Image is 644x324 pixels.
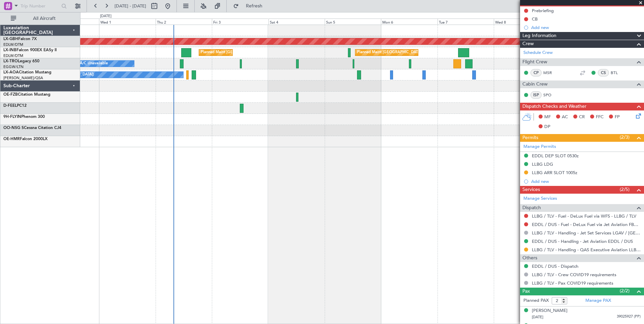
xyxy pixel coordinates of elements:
a: LLBG / TLV - Handling - Jet Set Services LGAV / [GEOGRAPHIC_DATA] [532,230,641,236]
a: LLBG / TLV - Handling - QAS Executive Aviation LLBG / TLV [532,247,641,253]
span: [DATE] - [DATE] [115,3,146,9]
a: LX-AOACitation Mustang [3,70,52,74]
div: [DATE] [100,13,111,19]
a: 9H-FLYINPhenom 300 [3,115,45,119]
a: LLBG / TLV - Fuel - DeLux Fuel via WFS - LLBG / TLV [532,213,636,219]
a: [PERSON_NAME]/QSA [3,75,43,80]
span: All Aircraft [18,16,71,21]
span: AC [562,114,568,121]
a: EDLW/DTM [3,53,23,58]
a: EGGW/LTN [3,64,24,69]
a: EDLW/DTM [3,42,23,47]
span: FP [615,114,620,121]
div: EDDL DEP SLOT 0530z [532,153,579,159]
div: Sun 5 [325,19,381,25]
div: Sat 4 [268,19,325,25]
a: BTL [611,70,626,76]
a: LLBG / TLV - Pax COVID19 requirements [532,280,613,286]
span: (2/3) [620,134,630,141]
span: Dispatch [522,204,541,212]
span: (2/5) [620,186,630,193]
a: Manage Permits [523,143,556,150]
div: CB [532,16,538,22]
a: LX-INBFalcon 900EX EASy II [3,48,57,52]
a: D-FEELPC12 [3,104,27,108]
span: D-FEEL [3,104,17,108]
label: Planned PAX [523,297,549,304]
input: Trip Number [21,1,59,11]
a: MSR [543,70,558,76]
a: LX-TROLegacy 650 [3,59,39,63]
div: A/C Unavailable [80,59,108,69]
div: LLBG LDG [532,161,553,167]
div: Add new [531,179,641,184]
a: LX-GBHFalcon 7X [3,37,37,41]
div: Fri 3 [212,19,268,25]
span: Flight Crew [522,58,547,66]
span: OO-NSG S [3,126,24,130]
a: LLBG / TLV - Crew COVID19 requirements [532,272,616,278]
a: EDDL / DUS - Fuel - DeLux Fuel via Jet Aviation FBO - EDDL / DUS [532,222,641,227]
a: Manage PAX [585,297,611,304]
span: Dispatch Checks and Weather [522,103,586,110]
span: 9H-FLYIN [3,115,21,119]
div: Mon 6 [381,19,437,25]
div: Planned Maint [GEOGRAPHIC_DATA] [201,47,265,58]
div: Tue 7 [438,19,494,25]
span: FFC [596,114,604,121]
button: Refresh [230,1,270,11]
a: SPO [543,92,558,98]
span: OE-HMR [3,137,20,141]
span: [DATE] [532,315,543,320]
span: LX-INB [3,48,17,52]
a: OE-FZBCitation Mustang [3,93,51,97]
span: Others [522,254,537,262]
a: EDDL / DUS - Handling - Jet Aviation EDDL / DUS [532,238,633,244]
span: Crew [522,40,534,48]
a: EDDL / DUS - Dispatch [532,263,578,269]
div: ISP [530,91,542,99]
div: LLBG ARR SLOT 1005z [532,170,577,175]
a: Schedule Crew [523,50,553,56]
a: OE-HMRFalcon 2000LX [3,137,47,141]
div: Wed 1 [99,19,155,25]
div: Prebriefing [532,8,554,13]
div: CP [530,69,542,76]
a: OO-NSG SCessna Citation CJ4 [3,126,61,130]
div: Planned Maint [GEOGRAPHIC_DATA] ([GEOGRAPHIC_DATA]) [357,47,463,58]
span: LX-GBH [3,37,18,41]
span: OE-FZB [3,93,18,97]
span: Permits [522,134,538,142]
span: CR [579,114,585,121]
span: Pax [522,288,530,295]
div: CS [598,69,609,76]
button: All Aircraft [7,13,73,24]
div: Wed 8 [494,19,550,25]
div: Add new [531,25,641,30]
span: LX-TRO [3,59,18,63]
span: Leg Information [522,32,556,40]
span: Cabin Crew [522,80,548,88]
span: Refresh [240,4,268,8]
span: DP [544,124,550,130]
div: [PERSON_NAME] [532,307,568,314]
div: Thu 2 [156,19,212,25]
a: Manage Services [523,195,557,202]
span: (2/2) [620,287,630,294]
span: LX-AOA [3,70,19,74]
span: Services [522,186,540,194]
span: MF [544,114,551,121]
span: 39025927 (PP) [617,314,641,320]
